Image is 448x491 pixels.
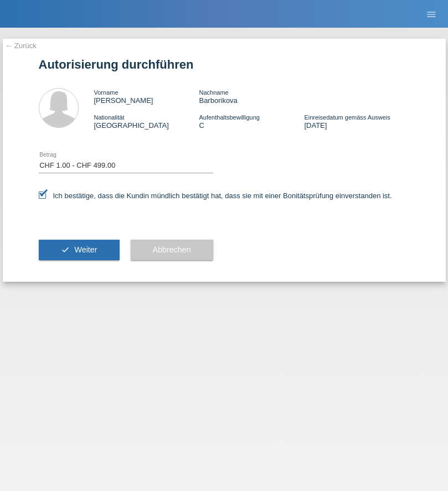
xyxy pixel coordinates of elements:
div: [GEOGRAPHIC_DATA] [94,113,199,130]
div: C [199,113,304,130]
div: [PERSON_NAME] [94,88,199,105]
span: Einreisedatum gemäss Ausweis [304,114,390,121]
span: Abbrechen [153,245,191,254]
i: check [61,245,70,254]
span: Weiter [74,245,97,254]
span: Aufenthaltsbewilligung [199,114,259,121]
h1: Autorisierung durchführen [39,58,410,71]
span: Vorname [94,89,119,96]
div: [DATE] [304,113,409,130]
button: Abbrechen [131,240,213,261]
button: check Weiter [39,240,120,261]
a: ← Zurück [6,42,37,50]
span: Nachname [199,89,228,96]
label: Ich bestätige, dass die Kundin mündlich bestätigt hat, dass sie mit einer Bonitätsprüfung einvers... [39,192,392,200]
i: menu [426,9,437,20]
a: menu [420,11,442,17]
div: Barborikova [199,88,304,105]
span: Nationalität [94,114,125,121]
